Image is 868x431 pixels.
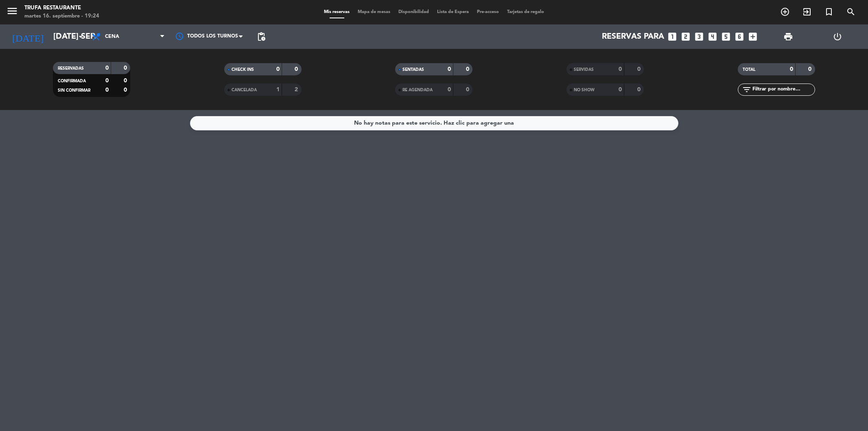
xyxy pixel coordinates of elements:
span: Pre-acceso [473,10,503,14]
span: RE AGENDADA [402,88,433,92]
i: filter_list [742,85,752,95]
i: arrow_drop_down [76,32,85,42]
i: turned_in_not [824,7,834,17]
i: [DATE] [6,28,49,46]
span: SENTADAS [402,68,424,72]
strong: 0 [619,66,622,72]
span: CONFIRMADA [58,79,86,83]
strong: 0 [448,87,451,92]
i: menu [6,5,18,17]
strong: 0 [808,66,813,72]
i: looks_3 [694,31,704,42]
i: exit_to_app [802,7,812,17]
div: LOG OUT [813,24,862,49]
strong: 0 [466,87,471,92]
strong: 0 [124,78,129,84]
div: No hay notas para este servicio. Haz clic para agregar una [354,119,514,128]
strong: 0 [448,66,451,72]
span: Mapa de mesas [354,10,394,14]
strong: 0 [790,66,793,72]
span: SERVIDAS [574,68,594,72]
strong: 0 [619,87,622,92]
i: add_circle_outline [780,7,790,17]
span: RESERVADAS [58,66,84,70]
strong: 0 [105,87,109,93]
strong: 0 [637,66,642,72]
span: Mis reservas [320,10,354,14]
button: menu [6,5,18,20]
strong: 1 [276,87,280,92]
i: looks_two [680,31,691,42]
strong: 0 [105,78,109,84]
strong: 0 [124,65,129,71]
span: Lista de Espera [433,10,473,14]
span: print [783,32,793,42]
i: power_settings_new [833,32,842,42]
strong: 2 [295,87,300,92]
span: NO SHOW [574,88,595,92]
strong: 0 [124,87,129,93]
i: looks_4 [707,31,718,42]
i: add_box [748,31,758,42]
span: Disponibilidad [394,10,433,14]
strong: 0 [276,66,280,72]
strong: 0 [105,65,109,71]
span: Tarjetas de regalo [503,10,548,14]
span: CHECK INS [232,68,254,72]
input: Filtrar por nombre... [752,85,815,94]
span: Cena [105,34,119,40]
i: search [846,7,856,17]
div: martes 16. septiembre - 19:24 [24,12,99,20]
div: Trufa Restaurante [24,4,99,12]
span: pending_actions [256,32,266,42]
strong: 0 [295,66,300,72]
strong: 0 [466,66,471,72]
span: Reservas para [602,32,664,42]
strong: 0 [637,87,642,92]
span: SIN CONFIRMAR [58,88,90,92]
i: looks_6 [734,31,745,42]
span: TOTAL [743,68,755,72]
i: looks_5 [721,31,731,42]
span: CANCELADA [232,88,257,92]
i: looks_one [667,31,678,42]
